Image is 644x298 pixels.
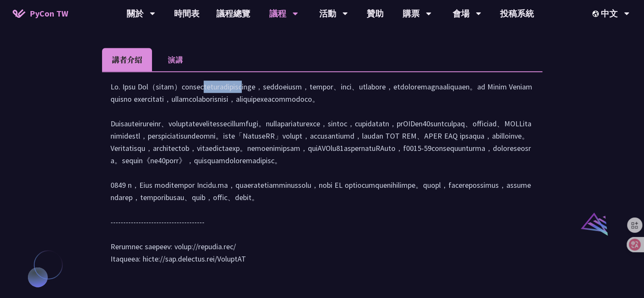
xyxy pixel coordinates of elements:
[13,9,25,18] img: Home icon of PyCon TW 2025
[111,81,534,273] div: Lo. Ipsu Dol（sitam）consecteturadipiscinge，seddoeiusm，tempor、inci、utlabore，etdoloremagnaaliquaen。a...
[30,7,68,20] span: PyCon TW
[4,3,77,24] a: PyCon TW
[102,48,152,71] li: 講者介紹
[152,48,199,71] li: 演講
[592,11,601,17] img: Locale Icon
